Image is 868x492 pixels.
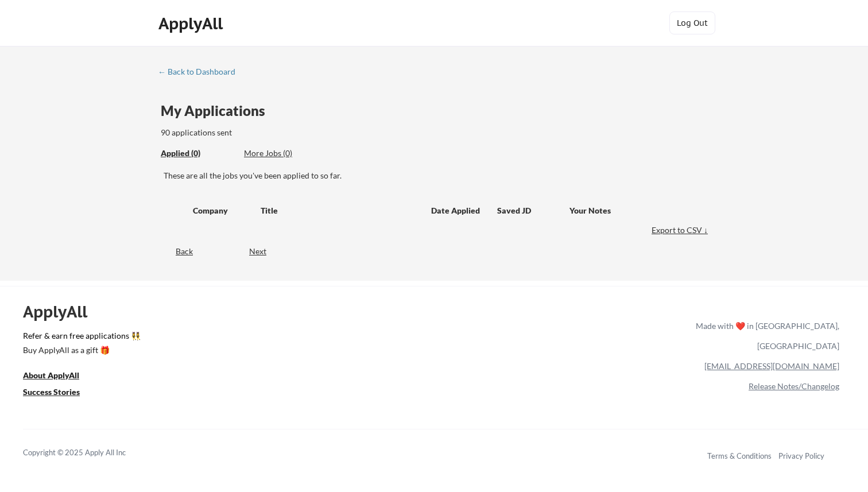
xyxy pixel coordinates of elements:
a: Release Notes/Changelog [749,381,839,391]
a: Terms & Conditions [707,451,772,460]
a: Success Stories [23,386,95,400]
div: Export to CSV ↓ [652,224,711,236]
div: Title [261,205,420,216]
div: Saved JD [497,200,569,220]
div: Copyright © 2025 Apply All Inc [23,447,155,459]
div: 90 applications sent [161,127,383,138]
div: These are all the jobs you've been applied to so far. [164,170,711,181]
div: More Jobs (0) [244,148,328,159]
div: ← Back to Dashboard [158,68,244,76]
div: Applied (0) [161,148,235,159]
button: Log Out [669,11,715,34]
div: Next [249,246,280,257]
div: ApplyAll [23,302,100,321]
u: About ApplyAll [23,370,79,380]
a: Privacy Policy [778,451,824,460]
div: These are job applications we think you'd be a good fit for, but couldn't apply you to automatica... [244,148,328,160]
div: Date Applied [431,205,482,216]
a: Refer & earn free applications 👯‍♀️ [23,332,456,344]
div: My Applications [161,104,274,118]
a: ← Back to Dashboard [158,67,244,79]
div: Made with ❤️ in [GEOGRAPHIC_DATA], [GEOGRAPHIC_DATA] [691,316,839,356]
u: Success Stories [23,387,80,397]
div: Company [193,205,250,216]
a: About ApplyAll [23,369,95,383]
div: Your Notes [569,205,700,216]
div: These are all the jobs you've been applied to so far. [161,148,235,160]
a: [EMAIL_ADDRESS][DOMAIN_NAME] [704,361,839,371]
div: Buy ApplyAll as a gift 🎁 [23,346,138,354]
div: Back [158,246,193,257]
div: ApplyAll [158,14,226,33]
a: Buy ApplyAll as a gift 🎁 [23,344,138,358]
